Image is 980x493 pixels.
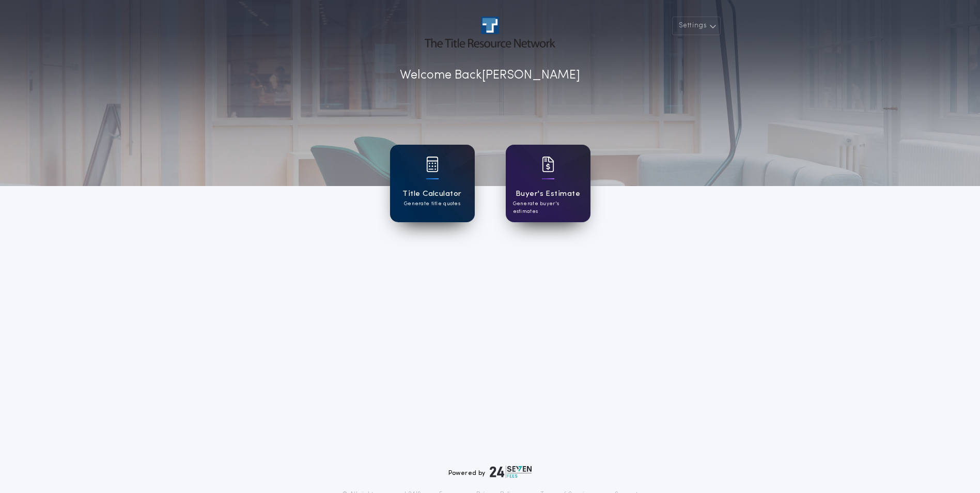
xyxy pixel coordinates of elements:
[426,157,439,172] img: card icon
[402,188,461,200] h1: Title Calculator
[513,200,583,215] p: Generate buyer's estimates
[516,188,580,200] h1: Buyer's Estimate
[448,466,532,478] div: Powered by
[672,17,721,35] button: Settings
[425,17,555,48] img: account-logo
[542,157,554,172] img: card icon
[390,145,475,222] a: card iconTitle CalculatorGenerate title quotes
[404,200,460,208] p: Generate title quotes
[400,66,580,85] p: Welcome Back [PERSON_NAME]
[490,466,532,478] img: logo
[506,145,590,222] a: card iconBuyer's EstimateGenerate buyer's estimates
